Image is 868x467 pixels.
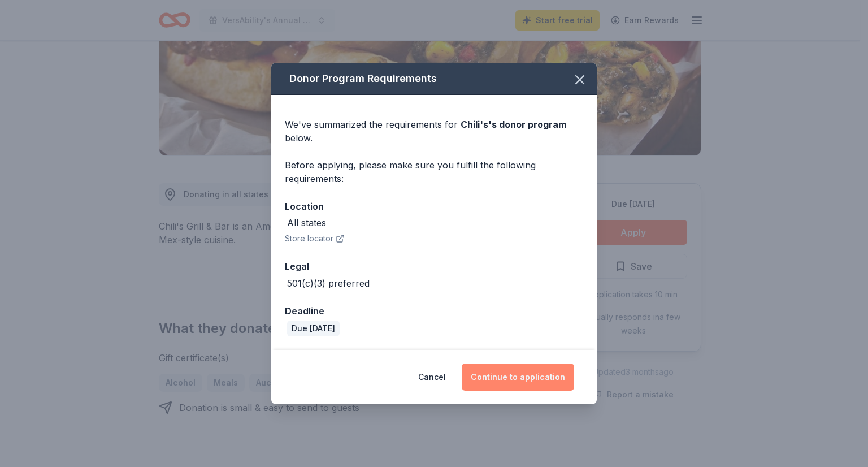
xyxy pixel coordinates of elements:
[285,118,583,145] div: We've summarized the requirements for below.
[287,216,326,230] div: All states
[287,276,370,290] div: 501(c)(3) preferred
[287,321,340,336] div: Due [DATE]
[285,304,583,318] div: Deadline
[418,364,446,391] button: Cancel
[462,364,574,391] button: Continue to application
[461,119,566,130] span: Chili's 's donor program
[271,63,597,95] div: Donor Program Requirements
[285,232,345,245] button: Store locator
[285,259,583,274] div: Legal
[285,199,583,214] div: Location
[285,158,583,185] div: Before applying, please make sure you fulfill the following requirements:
